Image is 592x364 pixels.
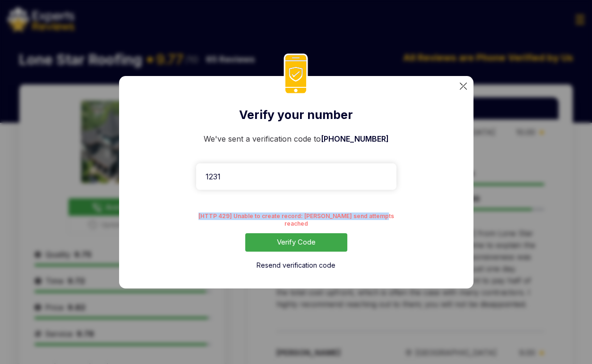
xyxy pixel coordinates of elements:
[460,83,467,90] img: categoryImgae
[283,53,308,95] img: phoneIcon
[196,212,396,228] p: [HTTP 429] Unable to create record: [PERSON_NAME] send attempts reached
[196,163,396,190] input: Enter the code we sent to your phone
[257,261,335,270] button: Resend verification code
[141,106,452,124] h2: Verify your number
[321,134,389,144] span: [PHONE_NUMBER]
[204,134,389,144] label: We've sent a verification code to
[245,233,347,252] button: Verify Code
